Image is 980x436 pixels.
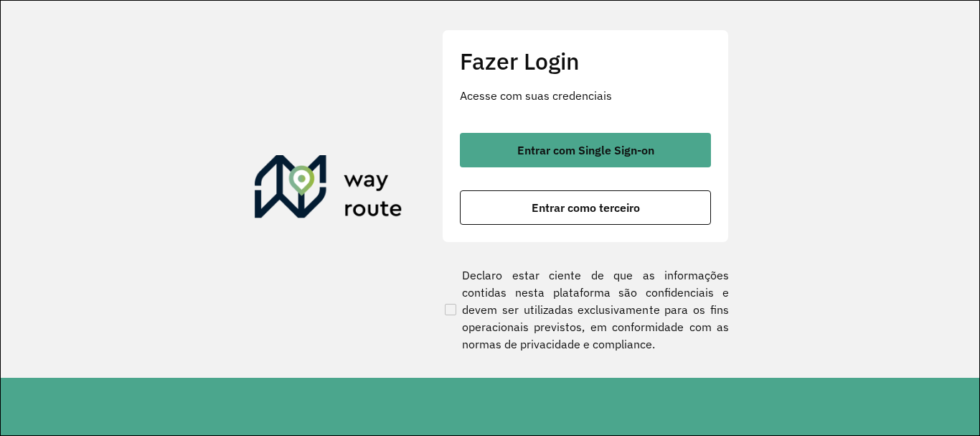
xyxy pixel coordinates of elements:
button: button [460,133,711,167]
h2: Fazer Login [460,47,711,75]
span: Entrar como terceiro [532,202,640,213]
label: Declaro estar ciente de que as informações contidas nesta plataforma são confidenciais e devem se... [442,266,729,353]
button: button [460,190,711,225]
span: Entrar com Single Sign-on [517,144,654,156]
p: Acesse com suas credenciais [460,87,711,104]
img: Roteirizador AmbevTech [255,155,402,224]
